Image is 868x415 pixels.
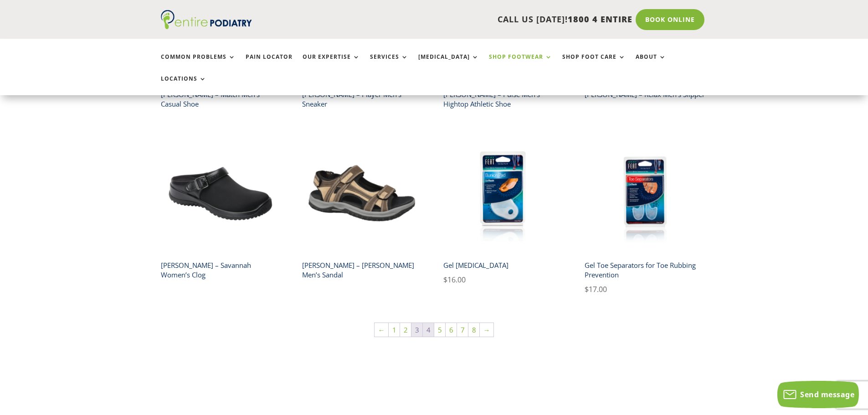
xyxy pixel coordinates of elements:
span: 1800 4 ENTIRE [568,14,632,25]
img: neat feat gel bunion pad [443,133,564,253]
a: Page 1 [389,323,400,337]
a: neat feat gel toe separatorsGel Toe Separators for Toe Rubbing Prevention $17.00 [585,133,705,295]
a: About [636,54,666,73]
span: $ [443,275,447,285]
a: Page 8 [468,323,479,337]
a: Page 5 [434,323,445,337]
a: Page 2 [400,323,411,337]
a: Services [370,54,408,73]
a: [MEDICAL_DATA] [418,54,479,73]
a: neat feat gel bunion padGel [MEDICAL_DATA] $16.00 [443,133,564,286]
h2: [PERSON_NAME] – Savannah Women’s Clog [161,257,282,283]
a: Page 4 [423,323,434,337]
a: Our Expertise [303,54,360,73]
a: Book Online [636,9,704,30]
span: Page 3 [411,323,422,337]
img: warren drew shoe brown tan mens sandal entire podiatry [302,133,423,253]
a: ← [375,323,388,337]
span: $ [585,284,589,294]
h2: Gel [MEDICAL_DATA] [443,257,564,274]
bdi: 16.00 [443,275,466,285]
img: logo (1) [161,10,252,29]
a: Shop Foot Care [562,54,626,73]
a: Pain Locator [246,54,293,73]
a: Common Problems [161,54,236,73]
a: → [480,323,493,337]
nav: Product Pagination [161,322,708,341]
img: neat feat gel toe separators [585,133,705,253]
p: CALL US [DATE]! [287,14,632,26]
span: Send message [800,389,854,400]
a: Shop Footwear [489,54,552,73]
a: Locations [161,76,206,95]
button: Send message [777,381,859,408]
img: savannah drew shoe black leather slipper entire podiatry [161,133,282,253]
h2: [PERSON_NAME] – [PERSON_NAME] Men’s Sandal [302,257,423,283]
a: Page 6 [446,323,457,337]
h2: [PERSON_NAME] – Match Men’s Casual Shoe [161,86,282,112]
a: Entire Podiatry [161,22,252,31]
bdi: 17.00 [585,284,607,294]
a: Page 7 [457,323,468,337]
h2: Gel Toe Separators for Toe Rubbing Prevention [585,257,705,283]
h2: [PERSON_NAME] – Player Men’s Sneaker [302,86,423,112]
h2: [PERSON_NAME] – Pulse Men’s Hightop Athletic Shoe [443,86,564,112]
a: savannah drew shoe black leather slipper entire podiatry[PERSON_NAME] – Savannah Women’s Clog [161,133,282,283]
a: warren drew shoe brown tan mens sandal entire podiatry[PERSON_NAME] – [PERSON_NAME] Men’s Sandal [302,133,423,283]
